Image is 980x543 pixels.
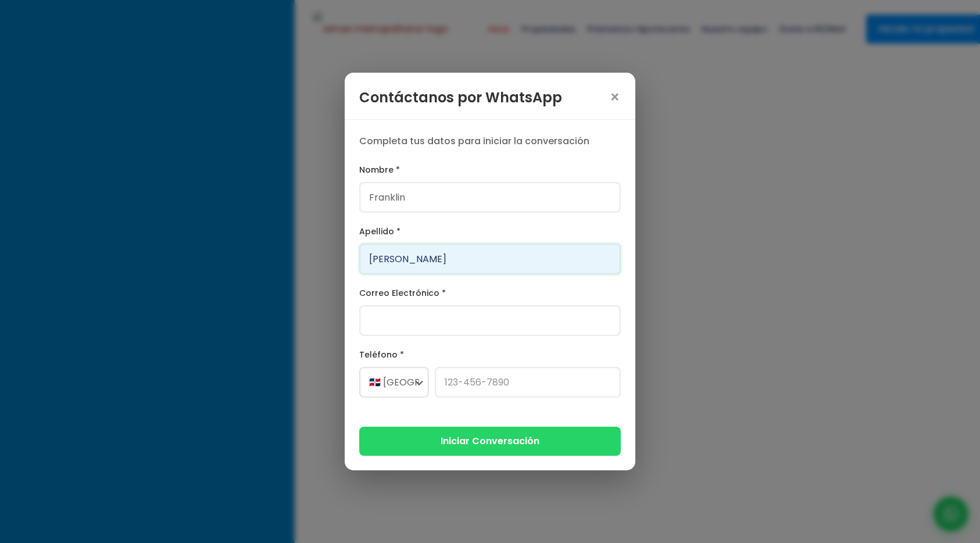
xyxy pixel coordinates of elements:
[359,348,621,362] label: Teléfono *
[359,134,621,148] p: Completa tus datos para iniciar la conversación
[435,367,621,398] input: 123-456-7890
[359,224,621,239] label: Apellido *
[359,286,621,301] label: Correo Electrónico *
[359,163,621,177] label: Nombre *
[359,87,562,108] h3: Contáctanos por WhatsApp
[359,427,621,455] button: Iniciar Conversación
[609,90,621,106] span: ×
